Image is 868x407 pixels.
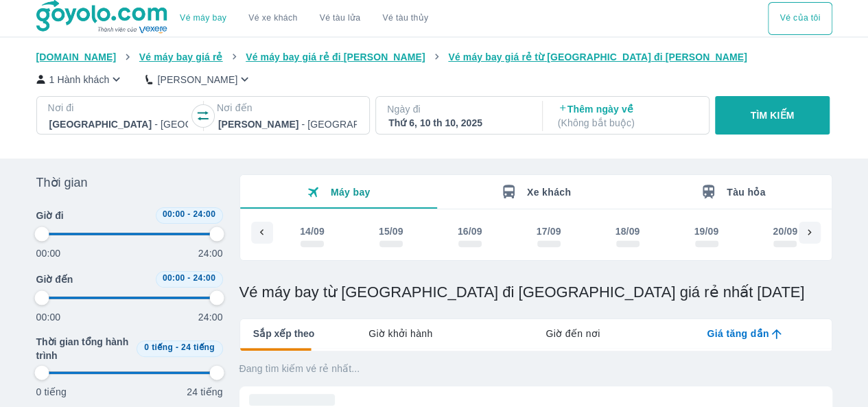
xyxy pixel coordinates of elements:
p: 00:00 [36,246,61,260]
span: 24:00 [193,209,215,219]
span: [DOMAIN_NAME] [36,51,117,62]
span: Sắp xếp theo [253,327,315,340]
p: 24:00 [198,310,223,324]
span: Thời gian [36,174,88,191]
button: Vé tàu thủy [371,2,439,35]
span: Xe khách [527,187,571,198]
div: choose transportation mode [169,2,439,35]
p: 24:00 [198,246,223,260]
p: TÌM KIẾM [751,108,795,122]
div: 15/09 [379,224,403,238]
span: 00:00 [163,273,185,283]
span: Giờ đi [36,209,64,222]
div: choose transportation mode [768,2,832,35]
div: 16/09 [458,224,482,238]
a: Vé máy bay [180,13,226,23]
span: - [176,342,178,352]
div: scrollable day and price [273,222,799,252]
p: 0 tiếng [36,385,67,399]
div: 18/09 [615,224,640,238]
button: Vé của tôi [768,2,832,35]
p: Ngày đi [387,102,528,116]
span: Tàu hỏa [727,187,766,198]
span: Giờ đến [36,272,73,286]
span: 00:00 [163,209,185,219]
p: 1 Hành khách [49,73,110,86]
nav: breadcrumb [36,50,832,64]
span: Giá tăng dần [707,327,769,340]
span: Vé máy bay giá rẻ [139,51,223,62]
div: 14/09 [300,224,325,238]
div: Thứ 6, 10 th 10, 2025 [388,116,527,130]
p: Nơi đến [217,101,358,115]
a: Vé xe khách [248,13,297,23]
div: 17/09 [537,224,561,238]
button: 1 Hành khách [36,72,124,86]
p: Thêm ngày về [558,102,696,130]
button: [PERSON_NAME] [145,72,252,86]
div: lab API tabs example [314,319,831,348]
span: 24:00 [193,273,215,283]
span: 24 tiếng [181,342,215,352]
span: Giờ khởi hành [368,327,432,340]
div: 20/09 [773,224,797,238]
p: 00:00 [36,310,61,324]
span: Vé máy bay giá rẻ từ [GEOGRAPHIC_DATA] đi [PERSON_NAME] [448,51,747,62]
p: Đang tìm kiếm vé rẻ nhất... [239,362,832,375]
p: ( Không bắt buộc ) [558,116,696,130]
span: 0 tiếng [144,342,173,352]
h1: Vé máy bay từ [GEOGRAPHIC_DATA] đi [GEOGRAPHIC_DATA] giá rẻ nhất [DATE] [239,283,832,302]
span: Thời gian tổng hành trình [36,335,131,362]
span: - [187,273,190,283]
span: - [187,209,190,219]
button: TÌM KIẾM [715,96,830,135]
p: [PERSON_NAME] [157,73,237,86]
div: 19/09 [694,224,719,238]
p: Nơi đi [48,101,189,115]
span: Giờ đến nơi [546,327,600,340]
a: Vé tàu lửa [309,2,372,35]
span: Vé máy bay giá rẻ đi [PERSON_NAME] [246,51,425,62]
p: 24 tiếng [187,385,222,399]
span: Máy bay [331,187,371,198]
